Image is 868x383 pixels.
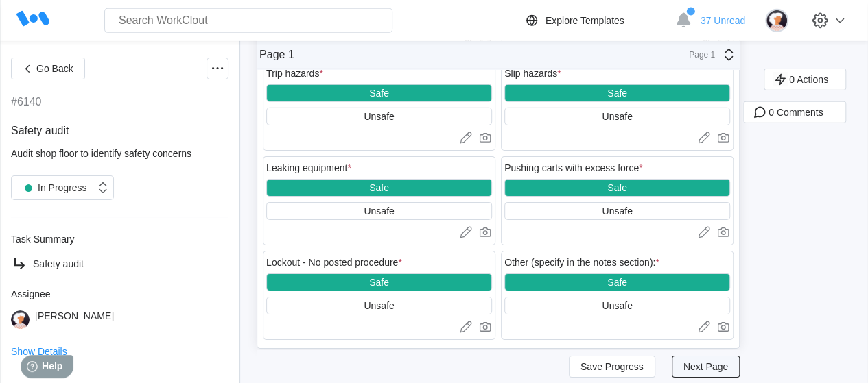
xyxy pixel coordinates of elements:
button: Next Page [672,356,740,378]
div: In Progress [19,178,87,197]
div: Unsafe [364,111,394,122]
span: Next Page [683,362,728,371]
div: Trip hazards [266,68,323,79]
a: Explore Templates [524,12,668,29]
span: Save Progress [580,362,644,371]
div: #6140 [11,96,42,108]
span: 37 Unread [701,15,745,26]
div: Safe [607,88,627,99]
div: Unsafe [364,300,394,311]
img: user-4.png [11,310,30,329]
div: [PERSON_NAME] [35,310,114,329]
span: 0 Comments [769,108,823,117]
div: Unsafe [602,111,632,122]
span: 0 Actions [789,75,828,84]
button: Save Progress [569,356,655,378]
div: Safe [369,277,389,288]
span: Safety audit [33,258,84,269]
div: Unsafe [602,300,632,311]
div: Safe [607,182,627,193]
div: Page 1 [681,50,715,60]
div: Safe [369,182,389,193]
img: user-4.png [765,9,788,32]
div: Assignee [11,288,228,299]
div: Explore Templates [546,15,624,26]
button: 0 Actions [764,69,846,90]
div: Other (specify in the notes section): [504,257,659,268]
div: Safe [369,88,389,99]
a: Safety audit [11,256,228,272]
div: Unsafe [364,206,394,217]
div: Lockout - No posted procedure [266,257,402,268]
div: Unsafe [602,206,632,217]
button: Show Details [11,347,67,356]
button: Go Back [11,58,85,79]
div: Leaking equipment [266,162,351,173]
div: Audit shop floor to identify safety concerns [11,148,228,159]
div: Page 1 [259,49,294,61]
div: Safe [607,277,627,288]
span: Safety audit [11,125,69,136]
div: Slip hazards [504,68,561,79]
div: Task Summary [11,234,228,245]
input: Search WorkClout [104,8,392,33]
span: Go Back [36,64,73,73]
button: 0 Comments [743,101,846,123]
div: Pushing carts with excess force [504,162,643,173]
